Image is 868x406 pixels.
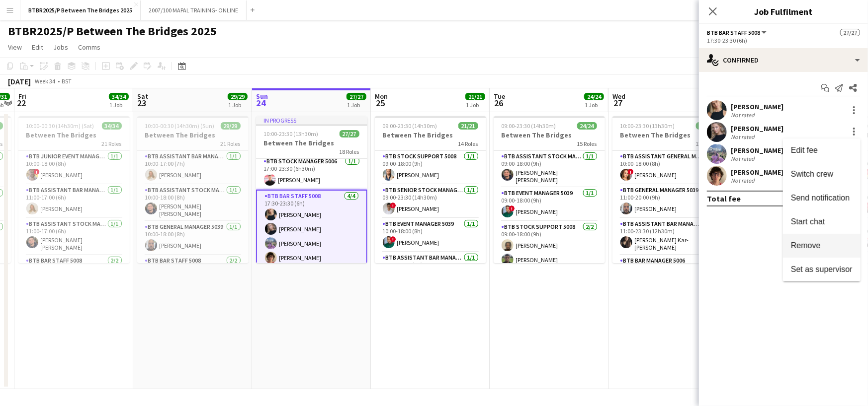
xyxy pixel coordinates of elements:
button: Send notification [783,186,861,210]
button: Set as supervisor [783,258,861,281]
span: Switch crew [791,170,833,178]
button: Remove [783,234,861,258]
button: Edit fee [783,138,861,162]
span: Set as supervisor [791,265,853,273]
button: Start chat [783,210,861,234]
span: Edit fee [791,146,818,154]
span: Remove [791,241,821,250]
button: Switch crew [783,162,861,186]
span: Start chat [791,217,825,226]
span: Send notification [791,194,850,202]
